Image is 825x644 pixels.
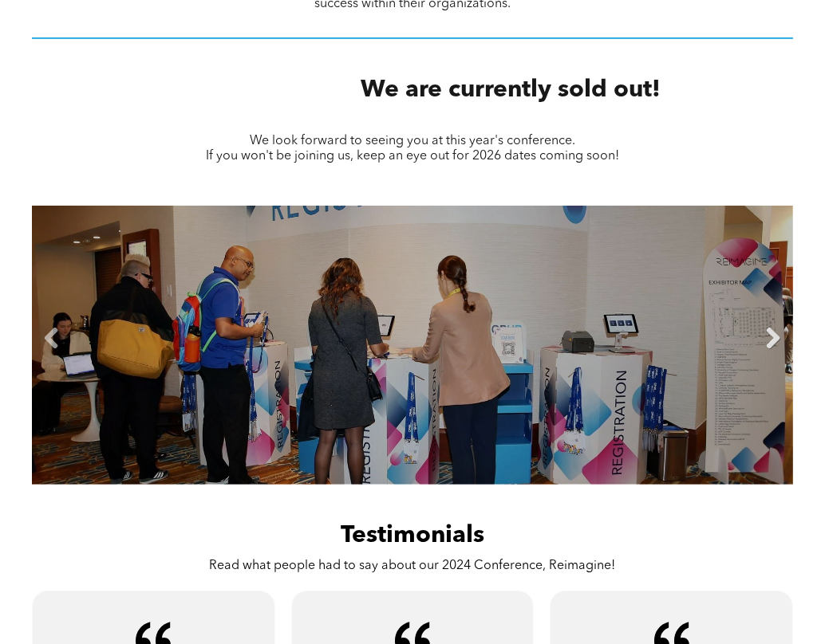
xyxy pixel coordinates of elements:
span: Read what people had to say about our 2024 Conference, Reimagine! [210,560,616,572]
span: If you won't be joining us, keep an eye out for 2026 dates coming soon! [206,150,619,163]
span: We look forward to seeing you at this year's conference. [250,135,575,147]
span: Testimonials [341,524,484,548]
a: Next [761,328,785,351]
a: Previous [40,328,64,351]
span: We are currently sold out! [361,78,661,102]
